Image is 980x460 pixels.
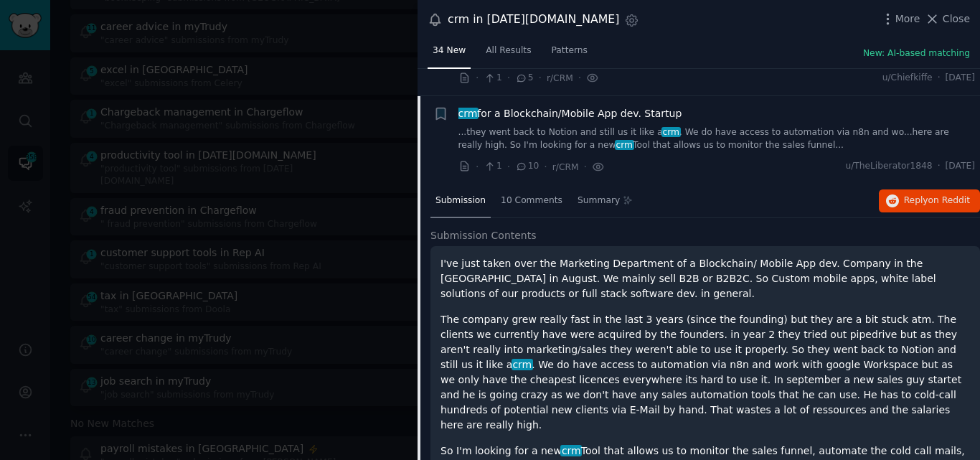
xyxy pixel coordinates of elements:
[552,162,579,172] span: r/CRM
[428,39,471,69] a: 34 New
[615,140,634,150] span: crm
[476,70,479,85] span: ·
[484,72,501,85] span: 1
[515,72,533,85] span: 5
[440,312,970,433] p: The company grew really fast in the last 3 years (since the founding) but they are a bit stuck at...
[938,160,941,173] span: ·
[552,44,588,57] span: Patterns
[515,160,539,173] span: 10
[507,70,510,85] span: ·
[560,445,582,456] span: crm
[457,108,479,119] span: crm
[946,160,975,173] span: [DATE]
[433,44,466,57] span: 34 New
[458,126,976,151] a: ...they went back to Notion and still us it like acrm. We do have access to automation via n8n an...
[880,11,920,27] button: More
[895,11,920,27] span: More
[584,159,587,174] span: ·
[476,159,479,174] span: ·
[486,44,531,57] span: All Results
[435,194,486,207] span: Submission
[938,72,941,85] span: ·
[507,159,510,174] span: ·
[440,256,970,301] p: I've just taken over the Marketing Department of a Blockchain/ Mobile App dev. Company in the [GE...
[661,127,681,137] span: crm
[845,160,932,173] span: u/TheLiberator1848
[458,106,682,121] span: for a Blockchain/Mobile App dev. Startup
[925,11,970,27] button: Close
[430,228,537,243] span: Submission Contents
[904,194,970,207] span: Reply
[578,70,581,85] span: ·
[863,47,970,60] button: New: AI-based matching
[458,106,682,121] a: crmfor a Blockchain/Mobile App dev. Startup
[882,72,933,85] span: u/Chiefkiffe
[484,160,501,173] span: 1
[501,194,562,207] span: 10 Comments
[578,194,620,207] span: Summary
[512,359,533,370] span: crm
[547,73,573,83] span: r/CRM
[943,11,970,27] span: Close
[946,72,975,85] span: [DATE]
[879,189,980,212] button: Replyon Reddit
[547,39,593,69] a: Patterns
[539,70,542,85] span: ·
[448,11,619,29] div: crm in [DATE][DOMAIN_NAME]
[544,159,547,174] span: ·
[928,195,970,205] span: on Reddit
[481,39,536,69] a: All Results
